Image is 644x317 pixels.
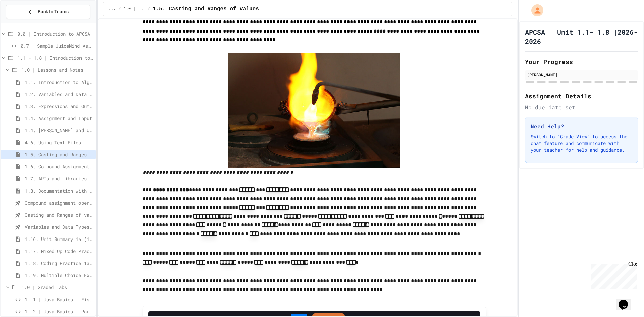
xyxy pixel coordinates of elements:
span: 1.0 | Lessons and Notes [21,66,93,73]
h2: Your Progress [525,57,638,66]
span: 1.6. Compound Assignment Operators [25,163,93,170]
span: 1.0 | Lessons and Notes [124,6,145,12]
span: 1.4. [PERSON_NAME] and User Input [25,127,93,134]
span: 1.16. Unit Summary 1a (1.1-1.6) [25,235,93,243]
h2: Assignment Details [525,91,638,101]
span: Variables and Data Types - Quiz [25,223,93,230]
div: Chat with us now!Close [3,3,46,43]
span: 0.0 | Introduction to APCSA [17,30,93,37]
span: 1.7. APIs and Libraries [25,175,93,182]
span: 1.4. Assignment and Input [25,115,93,122]
div: [PERSON_NAME] [527,72,636,78]
span: 1.1. Introduction to Algorithms, Programming, and Compilers [25,78,93,86]
span: Back to Teams [38,8,69,15]
span: Casting and Ranges of variables - Quiz [25,211,93,218]
span: 1.17. Mixed Up Code Practice 1.1-1.6 [25,248,93,255]
button: Back to Teams [6,5,90,19]
h1: APCSA | Unit 1.1- 1.8 |2026-2026 [525,27,638,46]
span: 1.L2 | Java Basics - Paragraphs Lab [25,308,93,315]
span: 1.L1 | Java Basics - Fish Lab [25,296,93,303]
span: 1.2. Variables and Data Types [25,91,93,98]
span: 1.5. Casting and Ranges of Values [25,151,93,158]
iframe: chat widget [588,261,637,289]
span: / [148,6,150,12]
span: 4.6. Using Text Files [25,139,93,146]
p: Switch to "Grade View" to access the chat feature and communicate with your teacher for help and ... [531,133,632,153]
span: 1.1 - 1.8 | Introduction to Java [17,54,93,61]
div: No due date set [525,103,638,111]
iframe: chat widget [616,290,637,310]
span: 1.5. Casting and Ranges of Values [153,5,259,13]
span: 1.8. Documentation with Comments and Preconditions [25,187,93,194]
span: 0.7 | Sample JuiceMind Assignment - [GEOGRAPHIC_DATA] [21,42,93,49]
div: My Account [524,3,545,18]
span: Compound assignment operators - Quiz [25,199,93,206]
span: 1.19. Multiple Choice Exercises for Unit 1a (1.1-1.6) [25,272,93,279]
span: 1.0 | Graded Labs [21,284,93,291]
span: / [118,6,121,12]
span: 1.18. Coding Practice 1a (1.1-1.6) [25,260,93,267]
span: 1.3. Expressions and Output [New] [25,103,93,110]
span: ... [109,6,116,12]
h3: Need Help? [531,122,632,130]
